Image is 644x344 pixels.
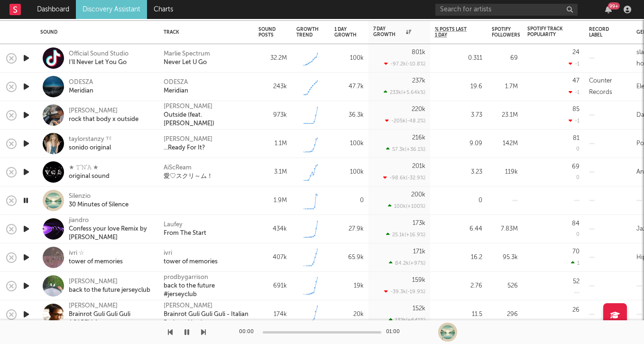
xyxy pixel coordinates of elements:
div: [PERSON_NAME] [164,135,212,144]
div: 0.311 [435,53,482,64]
div: Spotify Followers [492,27,520,38]
a: prodbygarrison [164,273,208,282]
button: 99+ [605,6,612,13]
div: 26 [572,307,580,313]
span: % Posts Last 1 Day [435,27,468,38]
div: 216k [412,135,425,141]
div: [PERSON_NAME] [69,302,152,310]
a: ivri ☆tower of memories [69,249,123,266]
div: 526 [492,280,518,292]
div: Track [164,29,244,35]
div: 9.09 [435,138,482,149]
div: 25.1k ( +16.9 % ) [386,232,425,238]
div: 1 Day Growth [334,27,357,38]
div: Meridian [69,87,93,95]
div: 11.5 [435,309,482,320]
a: taylorstanzy ⸆⸉sonido original [69,135,112,152]
div: Silenzio [69,192,129,201]
div: 1.7M [492,81,518,93]
div: [PERSON_NAME] [69,107,138,115]
a: [PERSON_NAME]rock that body x outside [69,107,138,124]
div: 174k [258,309,287,320]
div: 0 [435,195,482,206]
div: back to the future jerseyclub [69,286,150,295]
div: 84 [572,221,580,227]
div: -1 [569,118,580,124]
div: 100k ( +100 % ) [388,203,425,209]
a: jiandroConfess your love Remix by [PERSON_NAME] [69,216,152,242]
div: Never Let U Go [164,58,207,67]
div: 95.3k [492,252,518,263]
div: -1 [569,89,580,95]
a: Laufey [164,221,183,229]
div: 19.6 [435,81,482,93]
a: Official Sound StudioI'll Never Let You Go [69,50,129,67]
div: 20k [334,309,364,320]
div: Confess your love Remix by [PERSON_NAME] [69,225,152,242]
div: Counter Records [589,75,627,98]
div: 7 Day Growth [373,26,411,37]
a: [PERSON_NAME]Brainrot Guli Guli Guli ACAPELLA [69,302,152,327]
a: back to the future #jerseyclub [164,282,249,299]
div: 1.1M [258,138,287,149]
a: Outside (feat. [PERSON_NAME]) [164,111,249,128]
div: 81 [573,135,580,141]
a: tower of memories [164,258,218,266]
div: 23.1M [492,110,518,121]
div: 3.1M [258,167,287,178]
div: 00:00 [239,326,258,338]
div: -1 [569,61,580,67]
div: -205k ( -48.2 % ) [385,118,425,124]
div: 7.83M [492,223,518,235]
a: Brainrot Guli Guli Guli - Italian Brainrot Version [164,310,249,327]
div: 27.9k [334,223,364,235]
div: 99 + [608,2,620,9]
div: 6.44 [435,223,482,235]
div: 70 [572,249,580,255]
a: From The Start [164,229,206,238]
div: -39.3k ( -19.9 % ) [384,288,425,295]
input: Search for artists [435,4,578,16]
div: 3.23 [435,167,482,178]
div: 47.7k [334,81,364,93]
div: 0 [576,175,580,180]
div: 36.3k [334,110,364,121]
div: 296 [492,309,518,320]
div: Brainrot Guli Guli Guli ACAPELLA [69,310,152,327]
a: ODESZAMeridian [69,78,93,95]
div: 30 Minutes of Silence [69,201,129,209]
div: 69 [492,53,518,64]
div: 407k [258,252,287,263]
a: ...Ready For It? [164,144,205,152]
div: 3.73 [435,110,482,121]
div: [PERSON_NAME] [164,302,212,310]
a: AiScReam [164,164,192,172]
a: ivri [164,249,172,258]
a: [PERSON_NAME]back to the future jerseyclub [69,278,150,295]
a: ODESZA [164,78,188,87]
div: Record Label [589,27,613,38]
div: 159k [412,277,425,283]
div: tower of memories [69,258,123,266]
div: 434k [258,223,287,235]
div: rock that body x outside [69,115,138,124]
div: 973k [258,110,287,121]
div: 237k [412,78,425,84]
div: 愛♡スクリ～ム！ [164,172,213,181]
div: 173k [413,220,425,226]
div: sonido original [69,144,112,152]
div: 201k [412,163,425,169]
a: Meridian [164,87,188,95]
div: 132k ( +641 % ) [389,317,425,323]
div: 152k [413,306,425,312]
div: 171k [413,249,425,255]
div: taylorstanzy ⸆⸉ [69,135,112,144]
div: 233k ( +5.64k % ) [384,89,425,95]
